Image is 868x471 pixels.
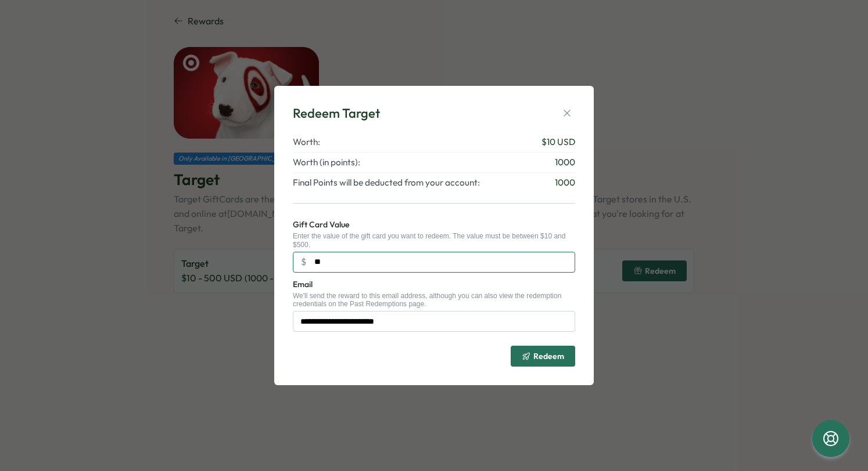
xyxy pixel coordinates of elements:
span: Redeem [533,352,564,360]
label: Email [293,278,313,291]
span: Final Points will be deducted from your account: [293,176,480,189]
div: We'll send the reward to this email address, although you can also view the redemption credential... [293,292,575,309]
div: Redeem Target [293,104,380,122]
span: 1000 [555,176,575,189]
label: Gift Card Value [293,219,349,231]
span: $ 10 USD [541,136,575,148]
button: Redeem [511,346,575,367]
span: 1000 [555,156,575,169]
span: Worth: [293,136,320,148]
span: Worth (in points): [293,156,360,169]
div: Enter the value of the gift card you want to redeem. The value must be between $10 and $500. [293,232,575,249]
